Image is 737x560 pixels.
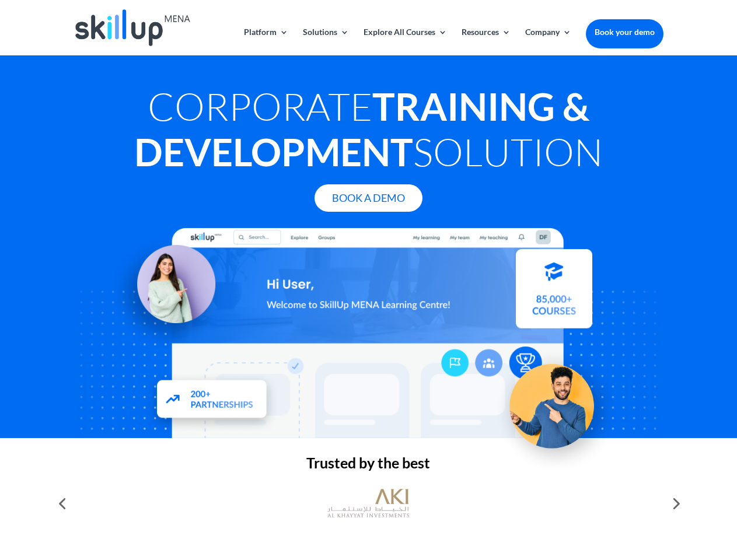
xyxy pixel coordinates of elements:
[315,184,422,212] a: Book A Demo
[462,28,511,55] a: Resources
[327,483,409,524] img: al khayyat investments logo
[74,456,663,476] h2: Trusted by the best
[145,369,280,432] img: Partners - SkillUp Mena
[525,28,571,55] a: Company
[586,19,663,45] a: Book your demo
[74,83,663,180] h1: Corporate Solution
[244,28,288,55] a: Platform
[134,83,589,174] strong: Training & Development
[109,232,227,350] img: Learning Management Solution - SkillUp
[516,254,592,333] img: Courses library - SkillUp MENA
[75,9,190,46] img: Skillup Mena
[543,434,737,560] iframe: Chat Widget
[493,339,622,469] img: Upskill your workforce - SkillUp
[303,28,349,55] a: Solutions
[364,28,447,55] a: Explore All Courses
